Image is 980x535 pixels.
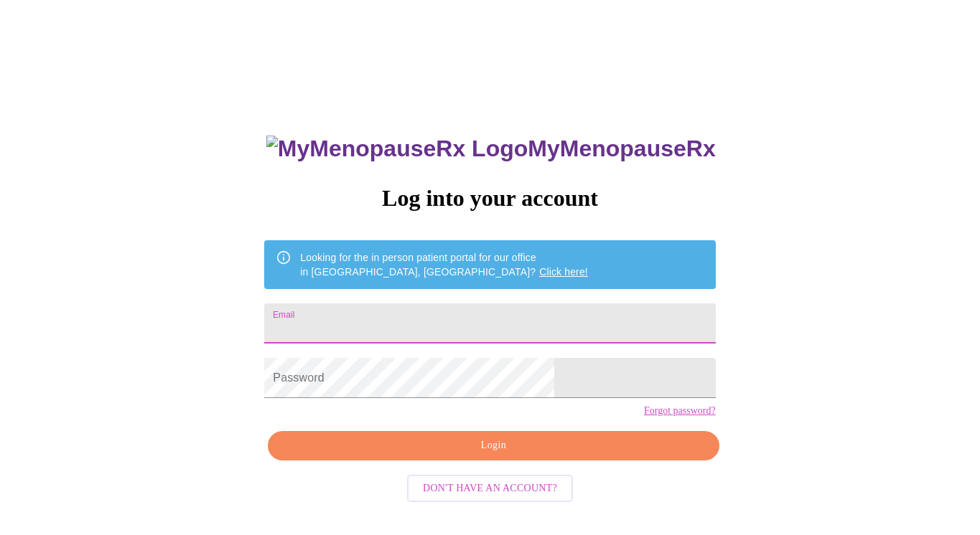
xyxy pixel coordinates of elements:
span: Login [284,437,702,455]
h3: MyMenopauseRx [266,136,716,162]
span: Don't have an account? [423,480,557,498]
a: Don't have an account? [403,481,577,493]
img: MyMenopauseRx Logo [266,136,528,162]
button: Don't have an account? [407,475,573,503]
a: Click here! [539,266,588,278]
h3: Log into your account [264,185,715,212]
div: Looking for the in person patient portal for our office in [GEOGRAPHIC_DATA], [GEOGRAPHIC_DATA]? [300,245,588,285]
a: Forgot password? [644,405,716,417]
button: Login [268,431,719,460]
